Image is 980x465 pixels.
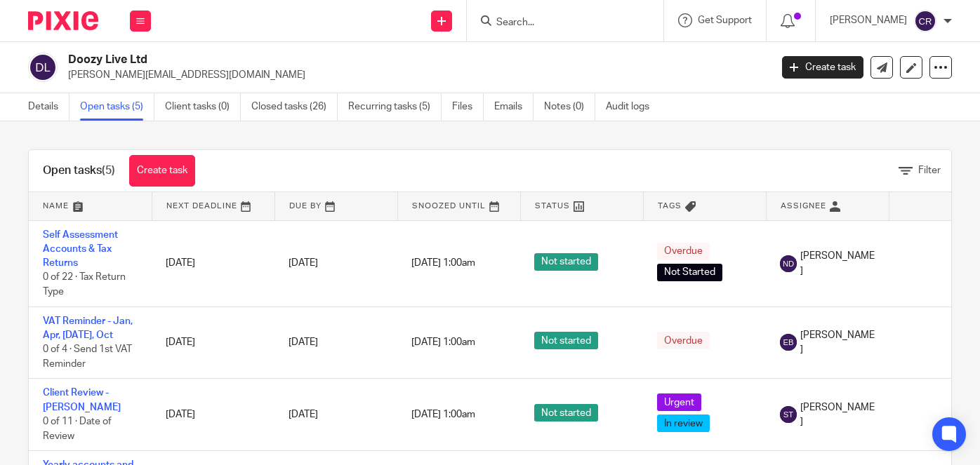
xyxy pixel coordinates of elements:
[606,93,660,121] a: Audit logs
[152,306,274,379] td: [DATE]
[43,230,118,269] a: Self Assessment Accounts & Tax Returns
[657,415,710,432] span: In review
[411,410,475,419] span: [DATE] 1:00am
[348,93,442,121] a: Recurring tasks (5)
[129,155,195,187] a: Create task
[918,166,941,175] span: Filter
[43,388,121,412] a: Client Review - [PERSON_NAME]
[289,337,318,347] span: [DATE]
[534,332,598,349] span: Not started
[780,255,797,272] img: svg%3E
[495,17,621,29] input: Search
[43,316,133,340] a: VAT Reminder - Jan, Apr, [DATE], Oct
[43,344,132,369] span: 0 of 4 · Send 1st VAT Reminder
[535,202,570,210] span: Status
[800,249,875,278] span: [PERSON_NAME]
[780,334,797,351] img: svg%3E
[544,93,595,121] a: Notes (0)
[152,220,274,306] td: [DATE]
[657,332,710,349] span: Overdue
[411,259,475,269] span: [DATE] 1:00am
[534,253,598,271] span: Not started
[412,202,486,210] span: Snoozed Until
[43,417,112,441] span: 0 of 11 · Date of Review
[698,15,752,25] span: Get Support
[165,93,241,121] a: Client tasks (0)
[43,273,126,297] span: 0 of 22 · Tax Return Type
[452,93,484,121] a: Files
[152,379,274,451] td: [DATE]
[657,264,722,281] span: Not Started
[68,68,761,82] p: [PERSON_NAME][EMAIL_ADDRESS][DOMAIN_NAME]
[657,243,710,260] span: Overdue
[658,202,682,210] span: Tags
[800,400,875,429] span: [PERSON_NAME]
[251,93,338,121] a: Closed tasks (26)
[494,93,534,121] a: Emails
[830,13,907,27] p: [PERSON_NAME]
[657,393,701,411] span: Urgent
[28,11,98,30] img: Pixie
[68,53,623,67] h2: Doozy Live Ltd
[43,163,115,178] h1: Open tasks
[780,406,797,423] img: svg%3E
[800,328,875,357] span: [PERSON_NAME]
[782,56,863,79] a: Create task
[289,258,318,268] span: [DATE]
[28,93,69,121] a: Details
[289,410,318,419] span: [DATE]
[534,404,598,422] span: Not started
[914,10,936,32] img: svg%3E
[102,165,115,176] span: (5)
[28,53,58,82] img: svg%3E
[80,93,154,121] a: Open tasks (5)
[411,337,475,347] span: [DATE] 1:00am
